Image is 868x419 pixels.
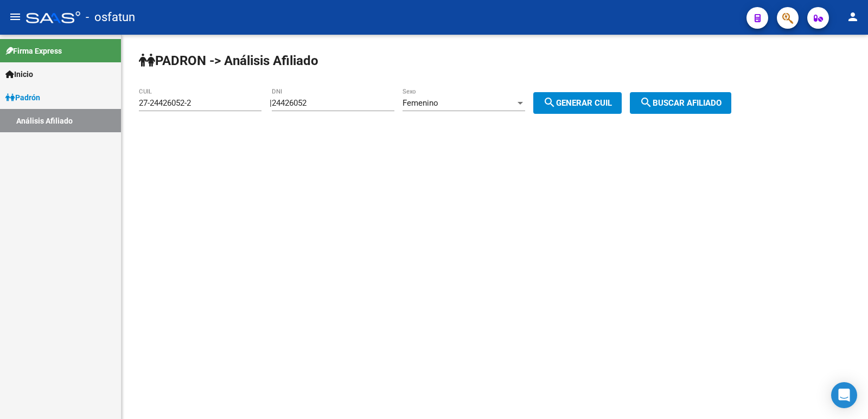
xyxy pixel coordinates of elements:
button: Generar CUIL [533,92,622,114]
span: Femenino [403,98,438,108]
span: Firma Express [5,45,62,57]
div: Open Intercom Messenger [831,382,857,408]
span: Generar CUIL [543,98,612,108]
mat-icon: search [640,96,653,109]
mat-icon: person [846,10,859,23]
span: Inicio [5,68,33,80]
button: Buscar afiliado [630,92,731,114]
span: Buscar afiliado [640,98,722,108]
div: | [270,98,630,108]
span: - osfatun [86,5,135,29]
mat-icon: menu [9,10,22,23]
mat-icon: search [543,96,556,109]
strong: PADRON -> Análisis Afiliado [139,53,318,68]
span: Padrón [5,92,40,104]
